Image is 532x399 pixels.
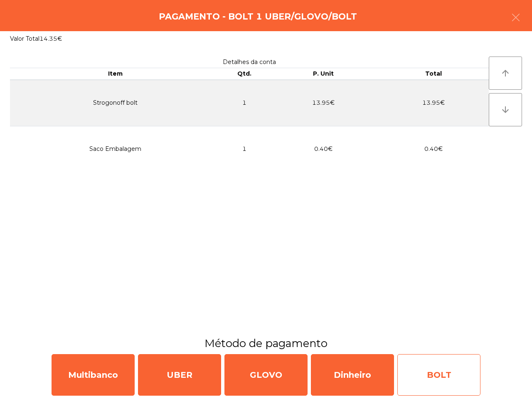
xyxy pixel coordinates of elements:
th: Qtd. [220,68,268,80]
i: arrow_upward [500,68,510,78]
td: 0.40€ [268,126,379,172]
span: Valor Total [10,35,39,42]
th: Total [379,68,489,80]
td: 1 [220,126,268,172]
td: Saco Embalagem [10,126,220,172]
h3: Método de pagamento [6,336,526,351]
div: BOLT [397,354,480,396]
div: Dinheiro [311,354,394,396]
div: GLOVO [224,354,308,396]
td: 1 [220,80,268,126]
span: 14.35€ [39,35,62,42]
span: Detalhes da conta [223,58,276,66]
button: arrow_downward [489,93,522,126]
button: arrow_upward [489,57,522,90]
h4: Pagamento - Bolt 1 Uber/Glovo/Bolt [159,10,357,23]
td: 13.95€ [379,80,489,126]
div: Multibanco [52,354,135,396]
td: 13.95€ [268,80,379,126]
th: Item [10,68,220,80]
td: Strogonoff bolt [10,80,220,126]
i: arrow_downward [500,105,510,115]
div: UBER [138,354,221,396]
th: P. Unit [268,68,379,80]
td: 0.40€ [379,126,489,172]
